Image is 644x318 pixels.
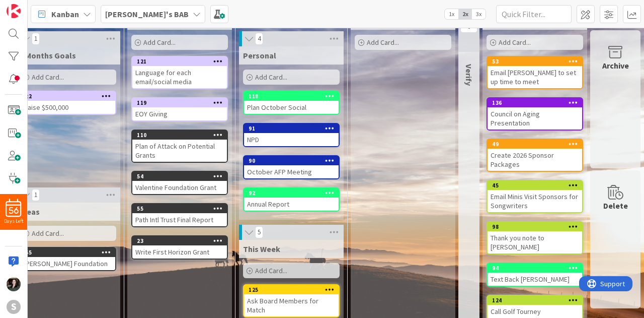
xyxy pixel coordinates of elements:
[132,131,227,140] div: 110
[255,73,287,82] span: Add Card...
[244,285,339,294] div: 125
[21,257,115,270] div: [PERSON_NAME] Foundation
[244,124,339,146] div: 91NPD
[492,223,582,230] div: 98
[132,66,227,88] div: Language for each email/social media
[132,236,227,259] div: 23Write First Horizon Grant
[21,248,115,257] div: 65
[244,294,339,316] div: Ask Board Members for Match
[132,131,227,162] div: 110Plan of Attack on Potential Grants
[7,4,21,18] img: Visit kanbanzone.com
[21,2,46,14] span: Support
[137,132,227,139] div: 110
[25,93,115,100] div: 22
[244,156,339,165] div: 90
[249,125,339,132] div: 91
[488,140,582,171] div: 49Create 2026 Sponsor Packages
[488,273,582,286] div: Text Back [PERSON_NAME]
[488,98,582,130] div: 136Council on Aging Presentation
[132,245,227,259] div: Write First Horizon Grant
[488,231,582,253] div: Thank you note to [PERSON_NAME]
[492,265,582,272] div: 94
[243,244,280,254] span: This Week
[492,99,582,106] div: 136
[137,237,227,244] div: 23
[255,266,287,275] span: Add Card...
[25,249,115,256] div: 65
[492,297,582,304] div: 124
[488,264,582,286] div: 94Text Back [PERSON_NAME]
[244,101,339,114] div: Plan October Social
[21,92,115,101] div: 22
[137,58,227,65] div: 121
[488,222,582,231] div: 98
[32,33,40,45] span: 1
[137,173,227,180] div: 54
[132,107,227,120] div: EOY Giving
[488,57,582,88] div: 53Email [PERSON_NAME] to set up time to meet
[244,156,339,178] div: 90October AFP Meeting
[249,93,339,100] div: 118
[488,190,582,212] div: Email Minis Visit Sponsors for Songwriters
[488,181,582,190] div: 45
[488,98,582,107] div: 136
[132,57,227,88] div: 121Language for each email/social media
[249,286,339,293] div: 125
[105,9,189,19] b: [PERSON_NAME]'s BAB
[143,38,176,47] span: Add Card...
[249,189,339,197] div: 92
[488,140,582,149] div: 49
[367,38,399,47] span: Add Card...
[488,57,582,66] div: 53
[32,189,40,201] span: 1
[132,181,227,194] div: Valentine Foundation Grant
[137,205,227,212] div: 55
[132,204,227,226] div: 55Path Intl Trust Final Report
[492,58,582,65] div: 53
[603,200,628,212] div: Delete
[132,172,227,194] div: 54Valentine Foundation Grant
[244,188,339,211] div: 92Annual Report
[132,213,227,226] div: Path Intl Trust Final Report
[9,207,19,214] span: 56
[21,248,115,270] div: 65[PERSON_NAME] Foundation
[492,182,582,189] div: 45
[32,73,64,82] span: Add Card...
[132,140,227,162] div: Plan of Attack on Potential Grants
[244,124,339,133] div: 91
[20,50,76,60] span: 3 Months Goals
[21,101,115,114] div: Raise $500,000
[132,236,227,245] div: 23
[464,64,474,86] span: Verify
[458,9,472,19] span: 2x
[488,181,582,212] div: 45Email Minis Visit Sponsors for Songwriters
[7,277,21,291] img: AB
[445,9,458,19] span: 1x
[132,98,227,120] div: 119EOY Giving
[488,66,582,88] div: Email [PERSON_NAME] to set up time to meet
[244,285,339,316] div: 125Ask Board Members for Match
[244,92,339,101] div: 118
[132,204,227,213] div: 55
[244,198,339,211] div: Annual Report
[132,57,227,66] div: 121
[137,99,227,106] div: 119
[496,5,572,23] input: Quick Filter...
[132,172,227,181] div: 54
[472,9,486,19] span: 3x
[132,98,227,107] div: 119
[602,59,629,72] div: Archive
[244,92,339,114] div: 118Plan October Social
[244,165,339,178] div: October AFP Meeting
[51,8,79,20] span: Kanban
[488,222,582,253] div: 98Thank you note to [PERSON_NAME]
[249,157,339,164] div: 90
[492,141,582,148] div: 49
[488,149,582,171] div: Create 2026 Sponsor Packages
[499,38,531,47] span: Add Card...
[243,50,276,60] span: Personal
[488,296,582,305] div: 124
[488,107,582,130] div: Council on Aging Presentation
[32,229,64,238] span: Add Card...
[20,207,40,217] span: Ideas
